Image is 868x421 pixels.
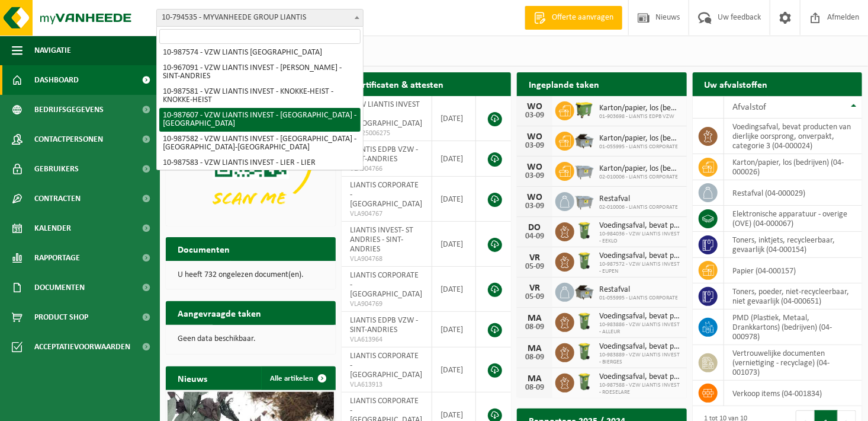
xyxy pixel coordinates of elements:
[599,174,681,181] span: 02-010006 - LIANTIS CORPORATE
[523,263,546,271] div: 05-09
[166,366,219,390] h2: Nieuws
[599,321,681,336] span: 10-983886 - VZW LIANTIS INVEST - ALLEUR
[523,162,546,172] div: WO
[432,141,477,177] td: [DATE]
[157,9,363,26] span: 10-794535 - MYVANHEEDE GROUP LIANTIS
[523,314,546,323] div: MA
[159,45,361,60] li: 10-987574 - VZW LIANTIS [GEOGRAPHIC_DATA]
[523,111,546,120] div: 03-09
[351,352,423,379] span: LIANTIS CORPORATE - [GEOGRAPHIC_DATA]
[599,382,681,396] span: 10-987588 - VZW LIANTIS INVEST - ROESELARE
[34,95,104,125] span: Bedrijfsgegevens
[432,222,477,267] td: [DATE]
[523,202,546,210] div: 03-09
[34,184,81,213] span: Contracten
[351,335,423,345] span: VLA613964
[599,104,681,113] span: Karton/papier, los (bedrijven)
[159,84,361,108] li: 10-987581 - VZW LIANTIS INVEST - KNOKKE-HEIST - KNOKKE-HEIST
[166,301,273,324] h2: Aangevraagde taken
[523,172,546,180] div: 03-09
[159,60,361,84] li: 10-967091 - VZW LIANTIS INVEST - [PERSON_NAME] - SINT-ANDRIES
[574,221,594,241] img: WB-0140-HPE-GN-50
[34,125,103,154] span: Contactpersonen
[34,213,71,243] span: Kalender
[599,164,681,174] span: Karton/papier, los (bedrijven)
[342,72,456,95] h2: Certificaten & attesten
[724,310,863,345] td: PMD (Plastiek, Metaal, Drankkartons) (bedrijven) (04-000978)
[351,209,423,219] span: VLA904767
[159,155,361,171] li: 10-987583 - VZW LIANTIS INVEST - LIER - LIER
[517,72,611,95] h2: Ingeplande taken
[599,342,681,352] span: Voedingsafval, bevat producten van dierlijke oorsprong, onverpakt, categorie 3
[34,273,85,302] span: Documenten
[574,311,594,331] img: WB-0140-HPE-GN-50
[178,335,324,343] p: Geen data beschikbaar.
[549,12,616,24] span: Offerte aanvragen
[599,285,678,295] span: Restafval
[351,181,423,209] span: LIANTIS CORPORATE - [GEOGRAPHIC_DATA]
[724,180,863,206] td: restafval (04-000029)
[523,142,546,150] div: 03-09
[574,342,594,362] img: WB-0140-HPE-GN-50
[599,204,678,211] span: 02-010006 - LIANTIS CORPORATE
[34,65,79,95] span: Dashboard
[724,154,863,180] td: karton/papier, los (bedrijven) (04-000026)
[733,103,767,112] span: Afvalstof
[574,160,594,180] img: WB-2500-GAL-GY-01
[523,353,546,362] div: 08-09
[351,316,419,334] span: LIANTIS EDPB VZW - SINT-ANDRIES
[351,380,423,390] span: VLA613913
[523,102,546,111] div: WO
[724,345,863,381] td: vertrouwelijke documenten (vernietiging - recyclage) (04-001073)
[523,253,546,263] div: VR
[574,130,594,150] img: WB-5000-GAL-GY-01
[34,332,130,362] span: Acceptatievoorwaarden
[178,271,324,279] p: U heeft 732 ongelezen document(en).
[432,267,477,312] td: [DATE]
[523,283,546,293] div: VR
[351,271,423,299] span: LIANTIS CORPORATE - [GEOGRAPHIC_DATA]
[693,72,780,95] h2: Uw afvalstoffen
[156,9,364,27] span: 10-794535 - MYVANHEEDE GROUP LIANTIS
[599,113,681,120] span: 01-903698 - LIANTIS EDPB VZW
[523,293,546,301] div: 05-09
[34,154,79,184] span: Gebruikers
[351,299,423,309] span: VLA904769
[599,143,681,151] span: 01-055995 - LIANTIS CORPORATE
[159,132,361,155] li: 10-987582 - VZW LIANTIS INVEST - [GEOGRAPHIC_DATA] - [GEOGRAPHIC_DATA]-[GEOGRAPHIC_DATA]
[351,254,423,264] span: VLA904768
[724,232,863,258] td: toners, inktjets, recycleerbaar, gevaarlijk (04-000154)
[159,108,361,132] li: 10-987607 - VZW LIANTIS INVEST - [GEOGRAPHIC_DATA] - [GEOGRAPHIC_DATA]
[432,312,477,347] td: [DATE]
[574,251,594,271] img: WB-0140-HPE-GN-50
[523,132,546,142] div: WO
[351,226,414,254] span: LIANTIS INVEST- ST ANDRIES - SINT-ANDRIES
[34,302,88,332] span: Product Shop
[599,221,681,231] span: Voedingsafval, bevat producten van dierlijke oorsprong, onverpakt, categorie 3
[599,261,681,275] span: 10-987572 - VZW LIANTIS INVEST - EUPEN
[574,100,594,120] img: WB-1100-HPE-GN-50
[523,374,546,384] div: MA
[432,177,477,222] td: [DATE]
[523,232,546,241] div: 04-09
[599,352,681,366] span: 10-983889 - VZW LIANTIS INVEST - BIERGES
[351,145,419,164] span: LIANTIS EDPB VZW - SINT-ANDRIES
[599,194,678,204] span: Restafval
[599,295,678,302] span: 01-055995 - LIANTIS CORPORATE
[574,372,594,392] img: WB-0140-HPE-GN-50
[724,258,863,283] td: papier (04-000157)
[724,283,863,310] td: toners, poeder, niet-recycleerbaar, niet gevaarlijk (04-000651)
[599,231,681,245] span: 10-984036 - VZW LIANTIS INVEST - EEKLO
[599,134,681,143] span: Karton/papier, los (bedrijven)
[574,190,594,210] img: WB-2500-GAL-GY-01
[724,119,863,154] td: voedingsafval, bevat producten van dierlijke oorsprong, onverpakt, categorie 3 (04-000024)
[724,206,863,232] td: elektronische apparatuur - overige (OVE) (04-000067)
[351,164,423,174] span: VLA904766
[599,372,681,382] span: Voedingsafval, bevat producten van dierlijke oorsprong, onverpakt, categorie 3
[599,251,681,261] span: Voedingsafval, bevat producten van dierlijke oorsprong, onverpakt, categorie 3
[523,193,546,202] div: WO
[34,243,80,273] span: Rapportage
[351,100,423,128] span: VZW LIANTIS INVEST - [GEOGRAPHIC_DATA]
[432,96,477,141] td: [DATE]
[525,6,622,30] a: Offerte aanvragen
